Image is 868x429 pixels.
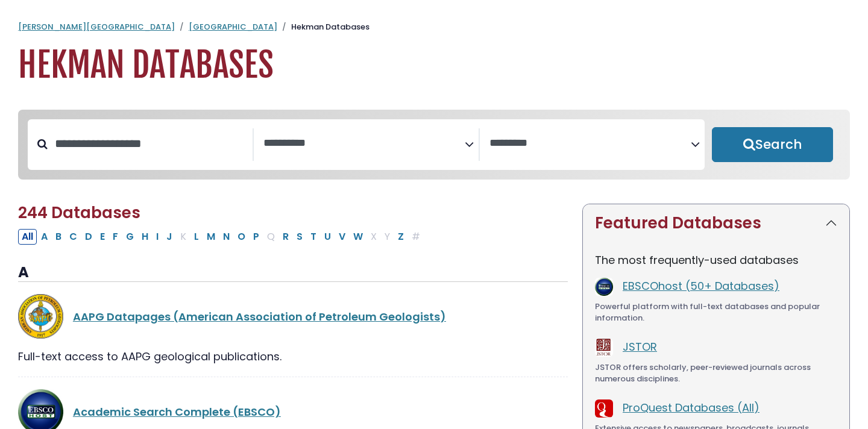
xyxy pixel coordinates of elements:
a: [GEOGRAPHIC_DATA] [189,21,277,33]
p: The most frequently-used databases [595,252,837,268]
button: Filter Results R [279,229,292,245]
button: Filter Results V [335,229,349,245]
button: Filter Results J [163,229,176,245]
button: Filter Results Z [394,229,407,245]
a: AAPG Datapages (American Association of Petroleum Geologists) [73,309,446,324]
li: Hekman Databases [277,21,370,33]
a: ProQuest Databases (All) [623,400,759,415]
nav: Search filters [18,110,850,180]
button: Filter Results T [307,229,320,245]
h1: Hekman Databases [18,45,850,86]
button: Submit for Search Results [712,127,833,162]
textarea: Search [489,137,691,150]
div: Powerful platform with full-text databases and popular information. [595,301,837,324]
button: All [18,229,37,245]
input: Search database by title or keyword [48,134,253,154]
button: Filter Results L [190,229,203,245]
a: Academic Search Complete (EBSCO) [73,404,281,419]
button: Filter Results I [153,229,162,245]
a: EBSCOhost (50+ Databases) [623,278,779,293]
button: Filter Results P [250,229,263,245]
button: Filter Results B [52,229,65,245]
div: JSTOR offers scholarly, peer-reviewed journals across numerous disciplines. [595,362,837,385]
button: Filter Results H [138,229,152,245]
button: Featured Databases [583,204,849,242]
button: Filter Results U [321,229,335,245]
button: Filter Results O [234,229,249,245]
button: Filter Results D [81,229,96,245]
button: Filter Results E [96,229,108,245]
button: Filter Results F [109,229,122,245]
nav: breadcrumb [18,21,850,33]
button: Filter Results S [293,229,306,245]
a: [PERSON_NAME][GEOGRAPHIC_DATA] [18,21,175,33]
div: Alpha-list to filter by first letter of database name [18,228,425,243]
a: JSTOR [623,339,657,354]
button: Filter Results G [122,229,137,245]
div: Full-text access to AAPG geological publications. [18,348,568,365]
textarea: Search [263,137,465,150]
button: Filter Results A [37,229,51,245]
button: Filter Results W [350,229,366,245]
span: 244 Databases [18,202,140,224]
button: Filter Results C [66,229,81,245]
h3: A [18,264,568,282]
button: Filter Results M [203,229,219,245]
button: Filter Results N [219,229,233,245]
